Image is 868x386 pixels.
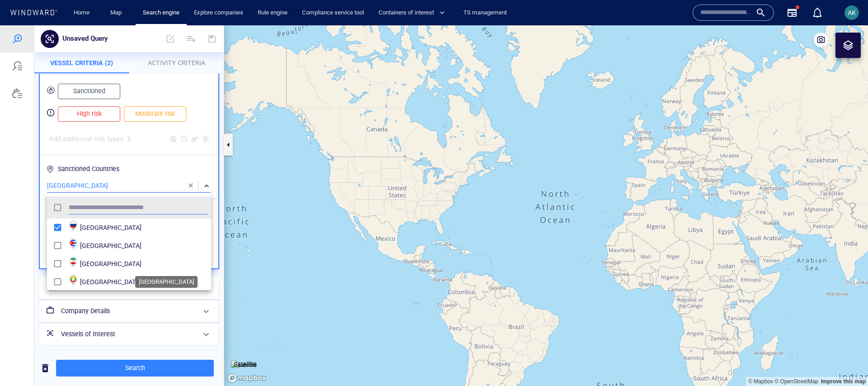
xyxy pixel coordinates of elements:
[103,5,132,21] button: Map
[378,8,445,18] span: Containers of interest
[80,233,208,244] span: [GEOGRAPHIC_DATA]
[298,5,368,21] a: Compliance service tool
[107,5,128,21] a: Map
[80,197,208,208] span: [GEOGRAPHIC_DATA]
[460,5,510,21] a: TS management
[848,9,856,16] span: AK
[139,5,183,21] a: Search engine
[47,193,211,261] div: grid
[375,5,453,21] button: Containers of interest
[80,251,208,262] div: Myanmar
[843,4,861,22] button: AK
[67,5,96,21] button: Home
[812,7,823,18] div: Notification center
[80,251,208,262] span: [GEOGRAPHIC_DATA]
[70,5,93,21] a: Home
[830,345,861,379] iframe: Chat
[190,5,247,21] a: Explore companies
[254,5,291,21] a: Rule engine
[80,215,208,226] div: Cuba
[80,197,208,208] div: Crimea
[80,215,208,226] span: [GEOGRAPHIC_DATA]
